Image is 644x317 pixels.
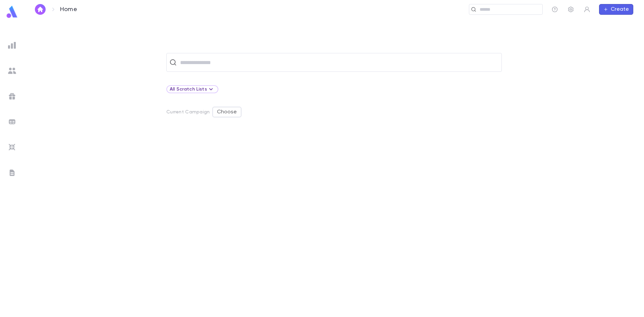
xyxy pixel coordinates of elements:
img: reports_grey.c525e4749d1bce6a11f5fe2a8de1b229.svg [8,41,16,49]
div: All Scratch Lists [166,85,218,93]
img: logo [5,5,19,18]
img: batches_grey.339ca447c9d9533ef1741baa751efc33.svg [8,118,16,126]
p: Current Campaign [166,109,210,115]
img: home_white.a664292cf8c1dea59945f0da9f25487c.svg [36,7,44,12]
button: Choose [212,107,241,117]
p: Home [60,6,77,13]
img: students_grey.60c7aba0da46da39d6d829b817ac14fc.svg [8,67,16,75]
img: campaigns_grey.99e729a5f7ee94e3726e6486bddda8f1.svg [8,92,16,100]
div: All Scratch Lists [170,85,215,93]
button: Create [599,4,633,15]
img: letters_grey.7941b92b52307dd3b8a917253454ce1c.svg [8,169,16,177]
img: imports_grey.530a8a0e642e233f2baf0ef88e8c9fcb.svg [8,143,16,151]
